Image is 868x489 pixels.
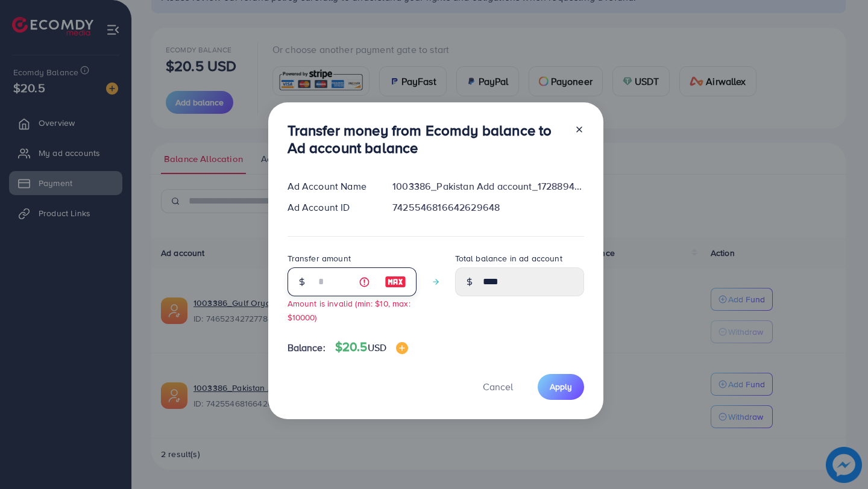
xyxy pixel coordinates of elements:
[368,341,386,354] span: USD
[278,179,383,193] div: Ad Account Name
[538,374,584,400] button: Apply
[385,275,406,289] img: image
[288,341,325,355] span: Balance:
[288,252,351,264] label: Transfer amount
[550,381,572,393] span: Apply
[455,252,562,264] label: Total balance in ad account
[383,201,593,214] div: 7425546816642629648
[483,380,513,393] span: Cancel
[468,374,528,400] button: Cancel
[396,342,408,354] img: image
[278,201,383,214] div: Ad Account ID
[288,122,565,157] h3: Transfer money from Ecomdy balance to Ad account balance
[288,297,410,323] small: Amount is invalid (min: $10, max: $10000)
[335,340,408,355] h4: $20.5
[383,179,593,193] div: 1003386_Pakistan Add account_1728894866261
